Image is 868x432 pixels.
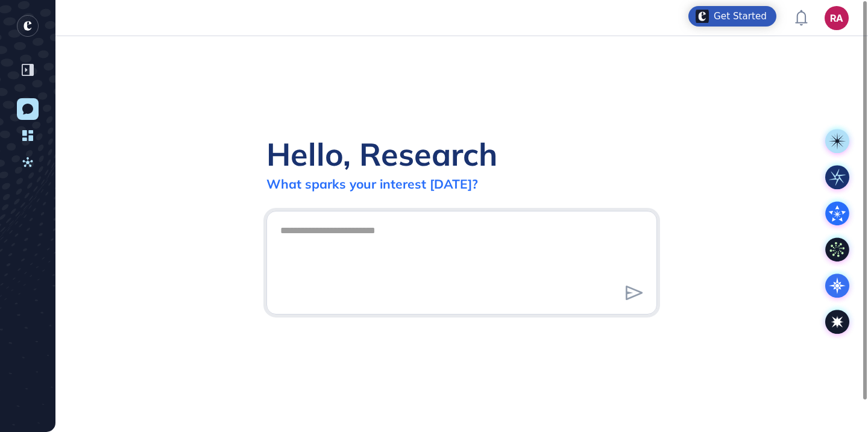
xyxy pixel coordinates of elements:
div: What sparks your interest [DATE]? [266,176,478,192]
button: RA [825,6,849,30]
div: Get Started [714,10,767,22]
img: launcher-image-alternative-text [696,10,709,23]
div: Hello, Research [266,134,497,174]
div: Open Get Started checklist [688,6,776,27]
div: entrapeer-logo [17,15,39,37]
